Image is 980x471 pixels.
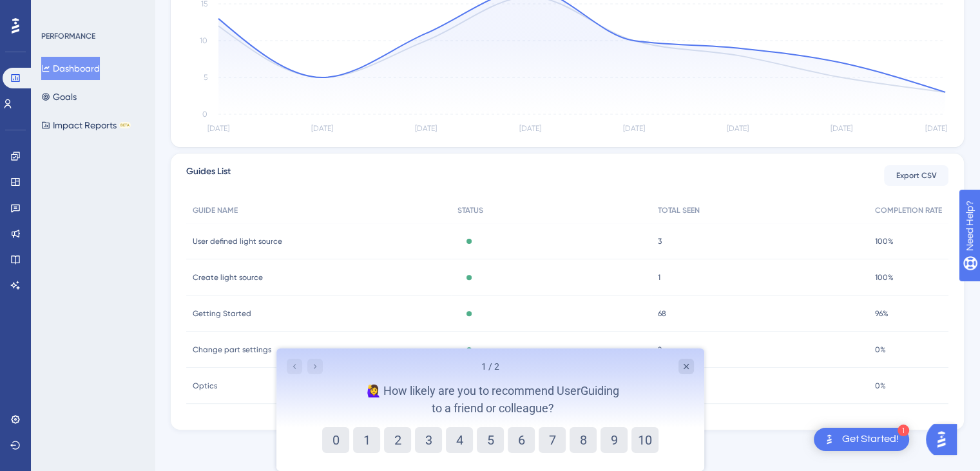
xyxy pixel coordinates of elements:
span: 3 [658,236,662,246]
div: 1 [898,425,909,436]
span: STATUS [457,205,483,215]
div: PERFORMANCE [41,31,95,41]
span: Create light source [193,272,263,283]
div: Get Started! [842,432,899,446]
div: BETA [119,122,131,128]
tspan: [DATE] [207,124,229,133]
span: TOTAL SEEN [658,205,700,215]
tspan: [DATE] [415,124,437,133]
tspan: [DATE] [311,124,333,133]
span: Guides List [186,164,231,187]
tspan: [DATE] [519,124,541,133]
tspan: [DATE] [925,124,947,133]
tspan: 10 [200,36,207,45]
span: 0% [875,345,886,355]
span: Need Help? [30,3,81,19]
tspan: 0 [202,110,207,119]
div: Open Get Started! checklist, remaining modules: 1 [814,428,909,451]
span: Export CSV [896,170,937,181]
span: 1 [658,272,660,283]
span: 100% [875,272,894,283]
span: COMPLETION RATE [875,205,942,215]
iframe: UserGuiding AI Assistant Launcher [926,420,965,459]
tspan: 5 [204,73,207,82]
span: User defined light source [193,236,282,246]
span: Change part settings [193,345,271,355]
tspan: [DATE] [623,124,645,133]
button: Dashboard [41,57,100,80]
span: 0% [875,381,886,391]
tspan: [DATE] [727,124,749,133]
span: Optics [193,381,217,391]
span: 96% [875,308,889,319]
span: Getting Started [193,308,251,319]
tspan: [DATE] [831,124,852,133]
span: 100% [875,236,894,246]
button: Goals [41,85,77,108]
span: 2 [658,345,662,355]
span: 68 [658,308,666,319]
img: launcher-image-alternative-text [821,432,837,447]
button: Export CSV [884,165,948,186]
span: GUIDE NAME [193,205,238,215]
button: Impact ReportsBETA [41,114,131,137]
iframe: UserGuiding Survey [276,348,704,471]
